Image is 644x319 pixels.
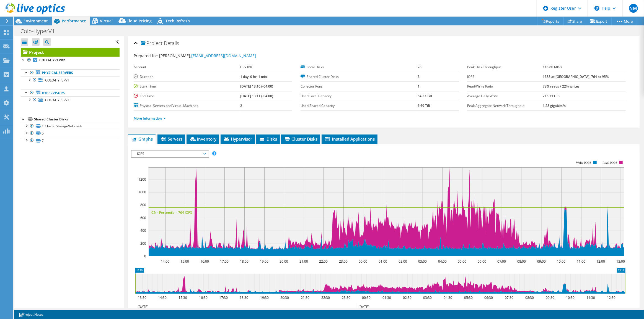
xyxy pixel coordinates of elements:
[134,64,240,70] label: Account
[181,259,189,264] text: 15:00
[140,215,146,220] text: 600
[260,259,269,264] text: 19:00
[543,84,580,89] b: 78% reads / 22% writes
[301,295,310,300] text: 21:30
[201,259,209,264] text: 16:00
[485,295,493,300] text: 06:30
[164,40,179,46] span: Details
[587,295,595,300] text: 11:30
[191,53,256,58] a: [EMAIL_ADDRESS][DOMAIN_NAME]
[21,137,120,144] a: 7
[138,295,147,300] text: 13:30
[240,74,267,79] b: 1 day, 0 hr, 1 min
[138,177,146,182] text: 1200
[537,17,564,25] a: Reports
[543,94,560,98] b: 215.71 GiB
[62,18,86,23] span: Performance
[399,259,407,264] text: 02:00
[39,58,65,62] b: COLO-HYPERV2
[240,103,242,108] b: 2
[45,98,69,102] span: COLO-HYPERV2
[140,228,146,233] text: 400
[45,78,69,83] span: COLO-HYPERV1
[21,48,120,57] a: Project
[319,259,328,264] text: 22:00
[134,103,240,109] label: Physical Servers and Virtual Machines
[526,295,534,300] text: 08:30
[418,84,420,89] b: 1
[594,6,599,11] svg: \n
[418,259,427,264] text: 03:00
[21,123,120,130] a: C:ClusterStorageVolume4
[140,241,146,246] text: 200
[418,65,422,69] b: 28
[21,57,120,64] a: COLO-HYPERV2
[478,259,487,264] text: 06:00
[15,311,47,318] a: Project Notes
[505,295,514,300] text: 07:30
[134,93,240,99] label: End Time
[141,41,162,46] span: Project
[301,84,418,89] label: Collector Runs
[617,259,625,264] text: 13:00
[324,136,375,142] span: Installed Applications
[259,136,277,142] span: Disks
[379,259,387,264] text: 01:00
[160,136,182,142] span: Servers
[418,74,420,79] b: 3
[165,18,190,23] span: Tech Refresh
[100,18,113,23] span: Virtual
[134,84,240,89] label: Start Time
[498,259,506,264] text: 07:00
[284,136,317,142] span: Cluster Disks
[134,74,240,80] label: Duration
[140,202,146,207] text: 800
[566,295,575,300] text: 10:30
[301,74,418,80] label: Shared Cluster Disks
[557,259,566,264] text: 10:00
[546,295,555,300] text: 09:30
[300,259,308,264] text: 21:00
[161,259,170,264] text: 14:00
[586,17,612,25] a: Export
[18,28,63,34] h1: Colo-HyperV1
[543,74,609,79] b: 1388 at [GEOGRAPHIC_DATA], 764 at 95%
[34,116,120,123] div: Shared Cluster Disks
[126,18,152,23] span: Cloud Pricing
[339,259,348,264] text: 23:00
[158,295,167,300] text: 14:30
[260,295,269,300] text: 19:30
[467,93,543,99] label: Average Daily Write
[159,53,256,58] span: [PERSON_NAME],
[543,65,562,69] b: 116.80 MB/s
[467,84,543,89] label: Read/Write Ratio
[359,259,368,264] text: 00:00
[240,259,249,264] text: 18:00
[21,69,120,77] a: Physical Servers
[537,259,546,264] text: 09:00
[151,210,192,215] text: 95th Percentile = 764 IOPS
[543,103,566,108] b: 1.28 gigabits/s
[563,17,586,25] a: Share
[21,130,120,137] a: 5
[179,295,187,300] text: 15:30
[458,259,467,264] text: 05:00
[464,295,473,300] text: 05:30
[383,295,391,300] text: 01:30
[301,64,418,70] label: Local Disks
[518,259,526,264] text: 08:00
[240,65,253,69] b: CPV INC
[362,295,371,300] text: 00:30
[138,190,146,194] text: 1000
[21,96,120,104] a: COLO-HYPERV2
[199,295,208,300] text: 16:30
[240,295,249,300] text: 18:30
[219,295,228,300] text: 17:30
[607,295,616,300] text: 12:30
[281,295,289,300] text: 20:30
[240,94,273,98] b: [DATE] 13:11 (-04:00)
[189,136,216,142] span: Inventory
[418,103,430,108] b: 6.69 TiB
[577,259,586,264] text: 11:00
[611,17,637,25] a: More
